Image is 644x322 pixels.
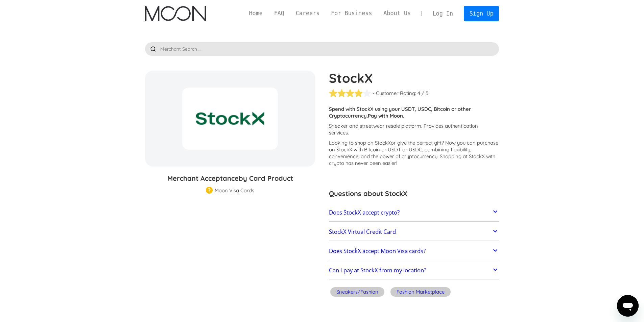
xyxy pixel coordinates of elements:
div: Fashion Marketplace [397,289,445,295]
a: FAQ [268,9,290,18]
h2: Does StockX accept crypto? [329,209,400,216]
div: Moon Visa Cards [215,187,254,194]
iframe: Pulsante per aprire la finestra di messaggistica [617,295,639,317]
p: Sneaker and streetwear resale platform. Provides authentication services. [329,123,499,136]
h3: Questions about StockX [329,189,499,199]
a: Sneakers/Fashion [329,286,386,299]
a: Does StockX accept Moon Visa cards? [329,244,499,258]
a: Careers [290,9,325,18]
div: Sneakers/Fashion [336,289,378,295]
a: Fashion Marketplace [389,286,452,299]
a: For Business [325,9,378,18]
strong: Pay with Moon. [368,113,404,119]
h3: Merchant Acceptance [145,173,315,183]
a: Sign Up [464,6,499,21]
div: / 5 [422,90,428,97]
a: Can I pay at StockX from my location? [329,264,499,278]
h2: StockX Virtual Credit Card [329,228,396,235]
h1: StockX [329,71,499,85]
span: or give the perfect gift [391,140,442,146]
h2: Can I pay at StockX from my location? [329,267,426,274]
a: Log In [427,6,459,21]
p: Spend with StockX using your USDT, USDC, Bitcoin or other Cryptocurrency. [329,106,499,119]
a: Home [243,9,268,18]
a: About Us [378,9,416,18]
span: by Card Product [239,174,293,182]
a: home [145,6,206,21]
p: Looking to shop on StockX ? Now you can purchase on StockX with Bitcoin or USDT or USDC, combinin... [329,140,499,167]
div: 4 [418,90,420,97]
a: StockX Virtual Credit Card [329,225,499,239]
img: Moon Logo [145,6,206,21]
input: Merchant Search ... [145,42,499,56]
a: Does StockX accept crypto? [329,205,499,220]
div: - Customer Rating: [373,90,416,97]
h2: Does StockX accept Moon Visa cards? [329,248,426,254]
